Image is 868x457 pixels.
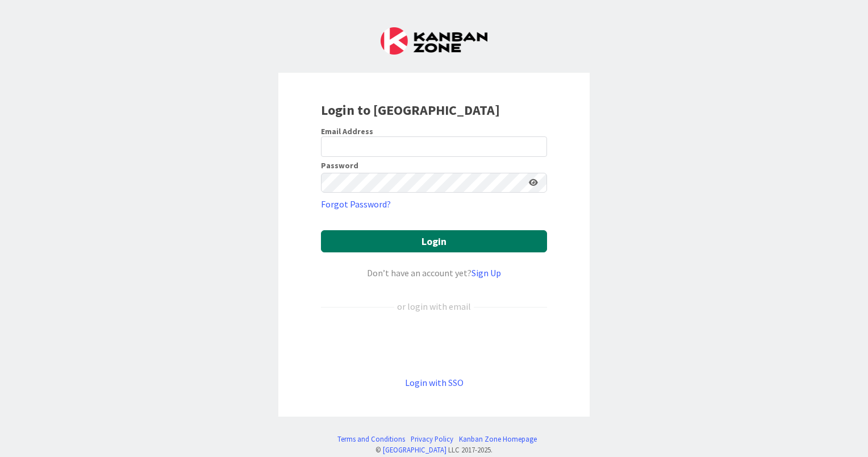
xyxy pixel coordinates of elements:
[321,197,391,211] a: Forgot Password?
[332,444,537,455] div: © LLC 2017- 2025 .
[321,126,373,136] label: Email Address
[321,101,500,119] b: Login to [GEOGRAPHIC_DATA]
[321,266,547,280] div: Don’t have an account yet?
[394,300,474,313] div: or login with email
[411,434,453,444] a: Privacy Policy
[315,332,553,357] iframe: Sign in with Google Button
[381,27,487,55] img: Kanban Zone
[383,445,446,454] a: [GEOGRAPHIC_DATA]
[337,434,405,444] a: Terms and Conditions
[471,267,501,279] a: Sign Up
[321,161,358,169] label: Password
[321,230,547,252] button: Login
[459,434,537,444] a: Kanban Zone Homepage
[405,377,464,388] a: Login with SSO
